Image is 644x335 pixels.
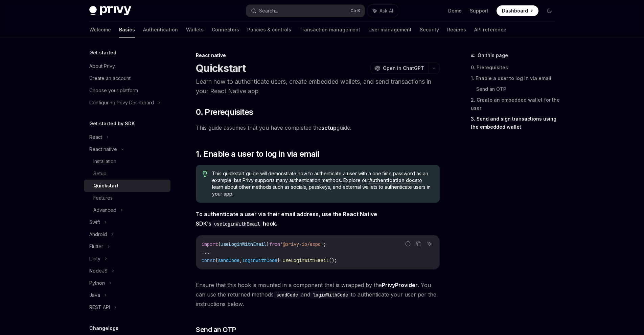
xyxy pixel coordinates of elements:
img: dark logo [89,6,131,16]
div: Create an account [89,74,131,82]
div: Unity [89,255,100,263]
div: About Privy [89,62,115,70]
div: Configuring Privy Dashboard [89,99,154,107]
span: , [239,257,242,263]
div: React native [89,145,117,153]
span: import [202,241,218,247]
a: Welcome [89,22,111,38]
svg: Tip [203,171,207,177]
span: Ensure that this hook is mounted in a component that is wrapped by the . You can use the returned... [196,280,440,309]
div: Android [89,230,107,238]
div: Java [89,291,100,299]
code: sendCode [274,291,301,299]
div: Python [89,279,105,287]
button: Search...CtrlK [246,5,365,17]
div: Setup [93,170,107,178]
a: Quickstart [84,180,170,192]
a: Installation [84,155,170,167]
a: User management [368,22,412,38]
span: Ctrl K [350,8,361,14]
h5: Get started [89,49,116,57]
a: Dashboard [497,5,538,16]
a: 0. Prerequisites [471,62,560,73]
span: '@privy-io/expo' [280,241,323,247]
a: Authentication [143,22,178,38]
p: Learn how to authenticate users, create embedded wallets, and send transactions in your React Nat... [196,77,440,96]
h1: Quickstart [196,62,246,74]
div: Features [93,194,113,202]
span: = [280,257,283,263]
h5: Changelogs [89,324,118,332]
a: Authentication docs [369,177,418,183]
span: sendCode [218,257,239,263]
a: 2. Create an embedded wallet for the user [471,95,560,113]
span: Ask AI [379,7,393,14]
code: loginWithCode [310,291,351,299]
div: React native [196,52,440,59]
button: Open in ChatGPT [370,62,428,74]
span: On this page [478,51,508,59]
a: Recipes [447,22,466,38]
span: ... [202,249,210,255]
span: 0. Prerequisites [196,107,253,118]
button: Copy the contents from the code block [414,239,423,248]
span: useLoginWithEmail [283,257,329,263]
span: Open in ChatGPT [383,65,424,72]
a: Choose your platform [84,84,170,97]
span: useLoginWithEmail [221,241,267,247]
a: About Privy [84,60,170,72]
a: Send an OTP [476,84,560,95]
div: Advanced [93,206,116,214]
span: } [267,241,269,247]
span: { [215,257,218,263]
div: React [89,133,102,141]
span: 1. Enable a user to log in via email [196,149,319,159]
span: This quickstart guide will demonstrate how to authenticate a user with a one time password as an ... [212,170,433,197]
div: Quickstart [93,182,118,190]
span: ; [323,241,326,247]
a: Basics [119,22,135,38]
span: from [269,241,280,247]
div: Choose your platform [89,86,138,95]
a: Support [470,7,488,14]
a: Transaction management [299,22,360,38]
a: setup [321,124,337,131]
div: Search... [259,7,278,15]
span: const [202,257,215,263]
a: Features [84,192,170,204]
span: (); [329,257,337,263]
a: 3. Send and sign transactions using the embedded wallet [471,113,560,132]
code: useLoginWithEmail [211,220,263,228]
button: Report incorrect code [404,239,412,248]
div: Swift [89,218,100,226]
span: { [218,241,221,247]
a: 1. Enable a user to log in via email [471,73,560,84]
a: Setup [84,167,170,180]
span: This guide assumes that you have completed the guide. [196,123,440,132]
span: Send an OTP [196,325,236,334]
a: Create an account [84,72,170,84]
span: loginWithCode [242,257,277,263]
div: NodeJS [89,267,108,275]
a: Wallets [186,22,204,38]
div: Installation [93,157,116,165]
button: Toggle dark mode [544,5,555,16]
a: Connectors [212,22,239,38]
a: Security [420,22,439,38]
h5: Get started by SDK [89,120,135,128]
a: Policies & controls [247,22,291,38]
button: Ask AI [368,5,398,17]
a: API reference [474,22,506,38]
a: PrivyProvider [382,282,418,289]
span: Dashboard [502,7,528,14]
span: } [277,257,280,263]
div: Flutter [89,242,103,251]
button: Ask AI [425,239,434,248]
div: REST API [89,303,110,311]
strong: To authenticate a user via their email address, use the React Native SDK’s hook. [196,211,377,227]
a: Demo [448,7,462,14]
